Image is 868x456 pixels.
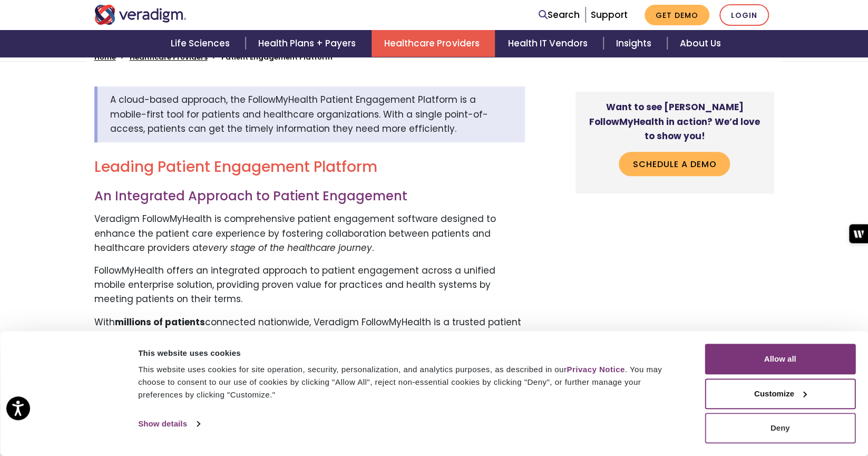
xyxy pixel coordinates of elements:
[138,416,199,432] a: Show details
[667,30,734,57] a: About Us
[719,4,769,26] a: Login
[815,403,855,443] iframe: Drift Chat Widget
[589,101,760,142] strong: Want to see [PERSON_NAME] FollowMyHealth in action? We’d love to show you!
[705,379,855,409] button: Customize
[94,315,525,344] p: With connected nationwide, Veradigm FollowMyHealth is a trusted patient engagement platform, reco...
[138,363,681,401] div: This website uses cookies for site operation, security, personalization, and analytics purposes, ...
[645,5,709,25] a: Get Demo
[130,52,208,62] a: Healthcare Providers
[619,152,730,177] a: Schedule a Demo
[539,8,580,22] a: Search
[202,241,372,254] em: every stage of the healthcare journey
[158,30,246,57] a: Life Sciences
[591,8,628,21] a: Support
[246,30,372,57] a: Health Plans + Payers
[495,30,603,57] a: Health IT Vendors
[94,52,116,62] a: Home
[372,30,495,57] a: Healthcare Providers
[110,93,488,134] span: A cloud-based approach, the FollowMyHealth Patient Engagement Platform is a mobile-first tool for...
[94,264,525,307] p: FollowMyHealth offers an integrated approach to patient engagement across a unified mobile enterp...
[94,212,525,255] p: Veradigm FollowMyHealth is comprehensive patient engagement software designed to enhance the pati...
[705,413,855,443] button: Deny
[138,347,681,360] div: This website uses cookies
[94,189,525,204] h3: An Integrated Approach to Patient Engagement
[705,344,855,374] button: Allow all
[94,158,525,176] h2: Leading Patient Engagement Platform
[115,316,205,328] strong: millions of patients
[603,30,667,57] a: Insights
[567,365,625,374] a: Privacy Notice
[94,5,187,25] img: Veradigm logo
